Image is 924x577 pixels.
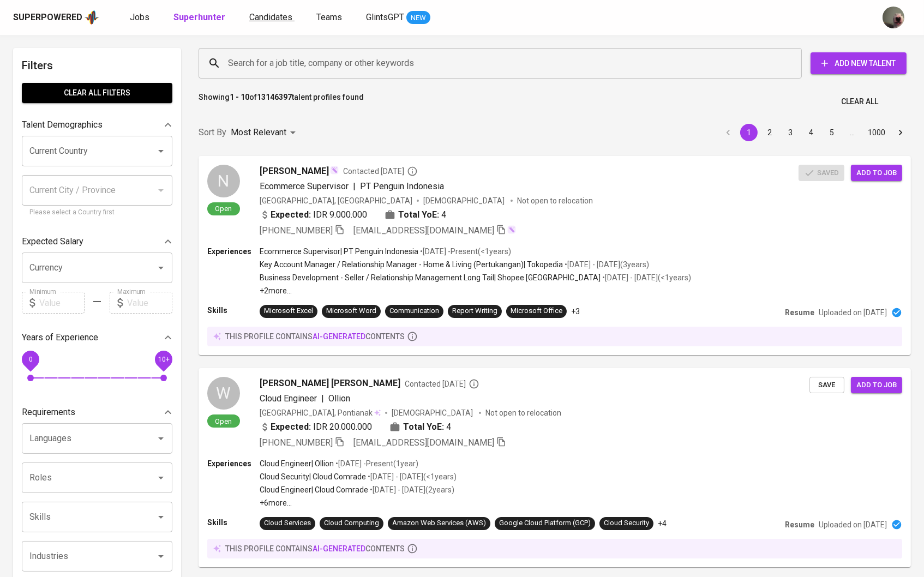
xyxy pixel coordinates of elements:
span: Contacted [DATE] [343,166,418,177]
button: Go to page 2 [761,124,778,141]
div: Requirements [22,401,172,423]
img: aji.muda@glints.com [883,7,904,28]
span: GlintsGPT [366,12,404,22]
span: Clear All [841,95,878,109]
input: Value [39,292,85,314]
button: Open [153,431,169,446]
span: Open [211,204,237,213]
img: app logo [85,9,99,26]
b: 13146397 [257,93,292,101]
a: Teams [316,11,344,25]
div: Years of Experience [22,327,172,348]
span: Ecommerce Supervisor [260,181,349,191]
span: 4 [441,208,446,221]
span: [PHONE_NUMBER] [260,437,333,448]
p: Years of Experience [22,331,98,344]
svg: By Batam recruiter [407,166,418,177]
p: Uploaded on [DATE] [819,307,887,318]
span: 10+ [158,356,169,363]
div: Talent Demographics [22,114,172,136]
div: Cloud Security [604,518,649,528]
p: • [DATE] - [DATE] ( <1 years ) [601,272,691,283]
span: [EMAIL_ADDRESS][DOMAIN_NAME] [353,225,494,236]
p: Key Account Manager / Relationship Manager - Home & Living (Pertukangan) | Tokopedia [260,259,563,270]
span: [EMAIL_ADDRESS][DOMAIN_NAME] [353,437,494,448]
p: Not open to relocation [517,195,593,206]
p: Business Development - Seller / Relationship Management Long Tail | Shopee [GEOGRAPHIC_DATA] [260,272,601,283]
button: Add to job [851,165,902,182]
p: • [DATE] - Present ( <1 years ) [418,246,511,257]
span: AI-generated [313,544,365,553]
div: Cloud Computing [324,518,379,528]
p: Ecommerce Supervisor | PT Penguin Indonesia [260,246,418,257]
span: Add to job [856,167,897,179]
div: [GEOGRAPHIC_DATA], [GEOGRAPHIC_DATA] [260,195,412,206]
span: [PERSON_NAME] [260,165,329,178]
p: • [DATE] - [DATE] ( 3 years ) [563,259,649,270]
button: Clear All filters [22,83,172,103]
p: Talent Demographics [22,118,103,131]
div: Most Relevant [231,123,299,143]
p: Expected Salary [22,235,83,248]
p: this profile contains contents [225,543,405,554]
span: Cloud Engineer [260,393,317,404]
p: Experiences [207,246,260,257]
div: Communication [389,306,439,316]
span: 0 [28,356,32,363]
span: Add New Talent [819,57,898,70]
div: Superpowered [13,11,82,24]
button: Open [153,509,169,525]
p: • [DATE] - [DATE] ( 2 years ) [368,484,454,495]
p: Resume [785,519,814,530]
button: Open [153,260,169,275]
button: Go to page 3 [782,124,799,141]
button: Go to page 1000 [865,124,889,141]
a: WOpen[PERSON_NAME] [PERSON_NAME]Contacted [DATE]Cloud Engineer|Ollion[GEOGRAPHIC_DATA], Pontianak... [199,368,911,567]
span: Ollion [328,393,350,404]
p: Uploaded on [DATE] [819,519,887,530]
span: Open [211,417,237,426]
p: +2 more ... [260,285,691,296]
button: Clear All [837,92,883,112]
span: | [353,180,356,193]
button: Add New Talent [811,52,907,74]
span: Save [815,379,839,392]
span: Add to job [856,379,897,392]
div: N [207,165,240,197]
img: magic_wand.svg [507,225,516,234]
h6: Filters [22,57,172,74]
nav: pagination navigation [718,124,911,141]
b: Expected: [271,208,311,221]
span: NEW [406,13,430,23]
span: Jobs [130,12,149,22]
div: Amazon Web Services (AWS) [392,518,486,528]
div: Cloud Services [264,518,311,528]
div: Expected Salary [22,231,172,253]
p: +3 [571,306,580,317]
button: Add to job [851,377,902,394]
div: Microsoft Word [326,306,376,316]
span: 4 [446,420,451,434]
span: PT Penguin Indonesia [360,181,444,191]
b: Superhunter [173,12,225,22]
b: Expected: [271,420,311,434]
p: +6 more ... [260,497,457,508]
span: Candidates [249,12,292,22]
button: Go to page 5 [823,124,841,141]
img: magic_wand.svg [330,166,339,175]
b: 1 - 10 [230,93,249,101]
p: Not open to relocation [485,407,561,418]
p: Resume [785,307,814,318]
p: this profile contains contents [225,331,405,342]
span: [DEMOGRAPHIC_DATA] [423,195,506,206]
p: Showing of talent profiles found [199,92,364,112]
div: [GEOGRAPHIC_DATA], Pontianak [260,407,381,418]
a: Jobs [130,11,152,25]
button: Open [153,143,169,159]
span: Contacted [DATE] [405,378,479,389]
span: Teams [316,12,342,22]
div: Microsoft Office [511,306,562,316]
button: Open [153,470,169,485]
p: Requirements [22,406,75,419]
p: Skills [207,305,260,316]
